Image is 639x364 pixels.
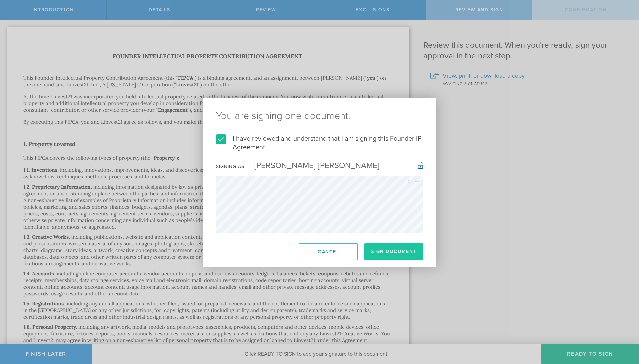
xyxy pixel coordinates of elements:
[216,164,244,169] div: Signing as
[216,111,423,121] ng-pluralize: You are signing one document.
[299,243,358,260] button: Cancel
[216,134,423,152] label: I have reviewed and understand that I am signing this Founder IP Agreement.
[364,243,423,260] button: Sign Document
[244,161,379,170] div: [PERSON_NAME] [PERSON_NAME]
